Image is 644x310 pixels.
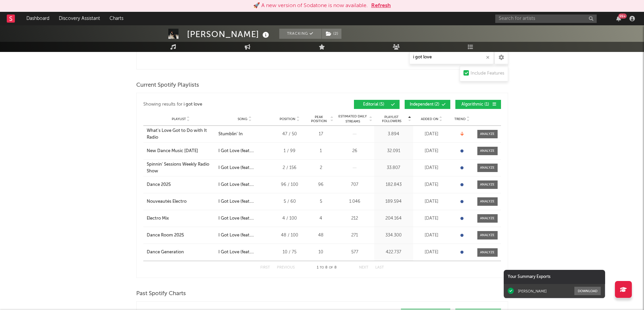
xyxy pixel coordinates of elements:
span: ( 2 ) [321,29,342,39]
div: [DATE] [415,198,449,205]
span: to [320,266,324,269]
div: [DATE] [415,249,449,256]
div: I Got Love (feat. [PERSON_NAME]) [218,249,271,256]
a: What's Love Got to Do with It Radio [147,128,215,141]
div: 4 [308,215,334,222]
span: Current Spotify Playlists [136,81,199,89]
span: Song [238,117,247,121]
span: Playlist [172,117,186,121]
div: 1.046 [337,198,373,205]
div: 334.300 [376,232,411,239]
div: 48 [308,232,334,239]
a: Dance 2025 [147,181,215,188]
div: 47 / 50 [275,131,305,138]
div: I Got Love (feat. [PERSON_NAME]) [218,165,271,171]
button: Refresh [371,2,391,10]
div: 577 [337,249,373,256]
div: 4 / 100 [275,215,305,222]
div: Dance Room 2025 [147,232,184,239]
div: I Got Love (feat. [PERSON_NAME]) [218,232,271,239]
div: 96 / 100 [275,181,305,188]
div: 204.164 [376,215,411,222]
button: Tracking [279,29,321,39]
div: I Got Love (feat. [PERSON_NAME]) [218,215,271,222]
div: 182.843 [376,181,411,188]
div: 2 [308,165,334,171]
button: Previous [277,266,295,270]
input: Search for artists [495,15,597,23]
span: of [329,266,333,269]
a: Charts [105,12,128,25]
a: Dashboard [22,12,54,25]
div: 99 + [618,13,627,19]
span: Past Spotify Charts [136,290,186,298]
div: 🚀 A new version of Sodatone is now available. [253,2,368,10]
div: Your Summary Exports [504,270,605,284]
span: Trend [454,117,466,121]
a: Spinnin' Sessions Weekly Radio Show [147,161,215,174]
div: I Got Love (feat. [PERSON_NAME]) [218,181,271,188]
span: Estimated Daily Streams [337,114,368,124]
a: Electro Mix [147,215,215,222]
div: 17 [308,131,334,138]
a: Discovery Assistant [54,12,105,25]
div: Dance Generation [147,249,184,256]
div: [PERSON_NAME] [518,289,547,293]
span: Added On [421,117,438,121]
div: 5 [308,198,334,205]
button: 99+ [616,16,621,21]
button: Download [574,287,601,295]
div: [PERSON_NAME] [187,29,271,40]
button: Editorial(5) [354,100,400,109]
div: 33.807 [376,165,411,171]
button: First [260,266,270,270]
div: I Got Love (feat. [PERSON_NAME]) [218,148,271,154]
div: Nouveautés Electro [147,198,187,205]
div: 422.737 [376,249,411,256]
span: Independent ( 2 ) [409,103,440,107]
div: 5 / 60 [275,198,305,205]
div: 10 / 75 [275,249,305,256]
span: Editorial ( 5 ) [358,103,389,107]
a: Dance Room 2025 [147,232,215,239]
div: 1 8 8 [308,264,345,272]
span: Peak Position [308,115,330,123]
div: 271 [337,232,373,239]
div: [DATE] [415,165,449,171]
div: Dance 2025 [147,181,171,188]
div: 10 [308,249,334,256]
div: 212 [337,215,373,222]
button: Algorithmic(1) [455,100,501,109]
span: Playlist Followers [376,115,407,123]
a: Dance Generation [147,249,215,256]
input: Search Playlists/Charts [409,51,494,64]
div: Stumblin' In [218,131,243,138]
a: Nouveautés Electro [147,198,215,205]
div: 1 / 99 [275,148,305,154]
div: 1 [308,148,334,154]
div: [DATE] [415,181,449,188]
div: i got love [184,101,202,109]
div: Include Features [471,69,504,78]
div: 3.894 [376,131,411,138]
span: Algorithmic ( 1 ) [460,103,491,107]
div: 2 / 156 [275,165,305,171]
span: Position [280,117,295,121]
div: Electro Mix [147,215,169,222]
a: New Dance Music [DATE] [147,148,215,154]
div: 32.091 [376,148,411,154]
div: Showing results for [143,100,322,109]
button: Last [375,266,384,270]
div: [DATE] [415,131,449,138]
div: I Got Love (feat. [PERSON_NAME]) [218,198,271,205]
div: [DATE] [415,232,449,239]
div: [DATE] [415,215,449,222]
div: 48 / 100 [275,232,305,239]
div: 707 [337,181,373,188]
div: 26 [337,148,373,154]
button: Next [359,266,368,270]
button: Independent(2) [405,100,450,109]
div: New Dance Music [DATE] [147,148,198,154]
